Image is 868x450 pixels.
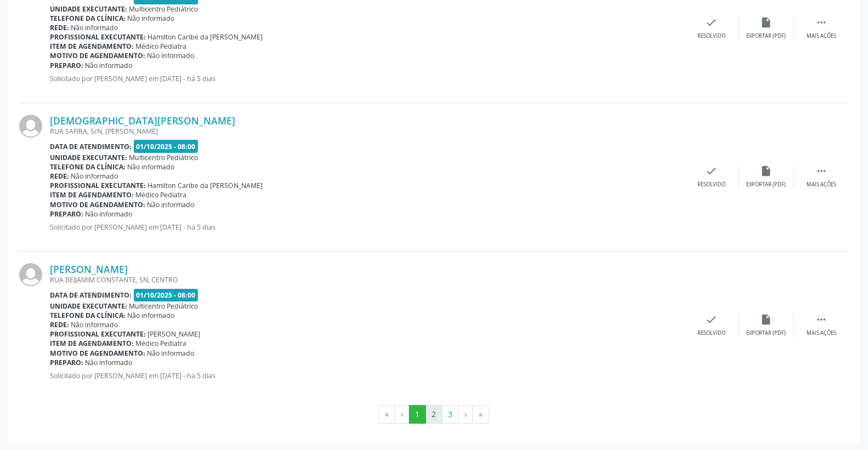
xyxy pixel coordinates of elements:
span: Multicentro Pediátrico [129,4,198,14]
button: Go to page 1 [409,405,426,424]
span: [PERSON_NAME] [148,329,201,339]
span: Não informado [128,162,175,172]
span: Não informado [128,311,175,320]
b: Item de agendamento: [50,42,134,51]
b: Rede: [50,172,69,181]
div: Resolvido [697,329,725,337]
div: RUA BEIJAMIM CONSTANTE, SN, CENTRO [50,275,684,284]
b: Unidade executante: [50,4,127,14]
b: Telefone da clínica: [50,311,126,320]
i: insert_drive_file [761,314,773,326]
b: Unidade executante: [50,301,127,311]
i:  [815,165,827,177]
a: [PERSON_NAME] [50,263,128,275]
div: Mais ações [807,181,836,189]
ul: Pagination [19,405,849,424]
b: Profissional executante: [50,329,146,339]
span: Não informado [128,14,175,23]
div: Exportar (PDF) [747,32,786,40]
span: Multicentro Pediátrico [129,153,198,162]
div: Mais ações [807,32,836,40]
b: Data de atendimento: [50,290,132,300]
b: Telefone da clínica: [50,162,126,172]
span: Não informado [147,349,195,358]
b: Motivo de agendamento: [50,200,145,209]
i:  [815,314,827,326]
button: Go to page 2 [426,405,442,424]
b: Item de agendamento: [50,190,134,200]
i: check [706,16,718,29]
span: Não informado [71,320,118,329]
b: Rede: [50,23,69,32]
span: Médico Pediatra [136,42,187,51]
b: Data de atendimento: [50,142,132,151]
b: Motivo de agendamento: [50,51,145,60]
div: Exportar (PDF) [747,181,786,189]
img: img [19,263,42,286]
span: Hamilton Caribe da [PERSON_NAME] [148,32,263,42]
a: [DEMOGRAPHIC_DATA][PERSON_NAME] [50,115,235,127]
span: Médico Pediatra [136,190,187,200]
b: Motivo de agendamento: [50,349,145,358]
div: Resolvido [697,32,725,40]
p: Solicitado por [PERSON_NAME] em [DATE] - há 5 dias [50,371,684,380]
p: Solicitado por [PERSON_NAME] em [DATE] - há 5 dias [50,74,684,83]
span: Não informado [86,209,133,219]
i: check [706,314,718,326]
b: Profissional executante: [50,181,146,190]
div: Exportar (PDF) [747,329,786,337]
b: Preparo: [50,209,83,219]
i: insert_drive_file [761,165,773,177]
div: Mais ações [807,329,836,337]
span: Não informado [86,61,133,70]
div: RUA SAFIRA, S/N, [PERSON_NAME] [50,127,684,136]
span: Hamilton Caribe da [PERSON_NAME] [148,181,263,190]
span: Não informado [147,51,195,60]
b: Preparo: [50,358,83,367]
i:  [815,16,827,29]
b: Item de agendamento: [50,339,134,348]
b: Unidade executante: [50,153,127,162]
i: insert_drive_file [761,16,773,29]
span: 01/10/2025 - 08:00 [134,289,198,301]
span: Médico Pediatra [136,339,187,348]
img: img [19,115,42,138]
span: Não informado [147,200,195,209]
span: Multicentro Pediátrico [129,301,198,311]
b: Rede: [50,320,69,329]
b: Preparo: [50,61,83,70]
span: Não informado [86,358,133,367]
button: Go to next page [458,405,473,424]
b: Profissional executante: [50,32,146,42]
span: Não informado [71,23,118,32]
div: Resolvido [697,181,725,189]
i: check [706,165,718,177]
button: Go to page 3 [442,405,459,424]
span: Não informado [71,172,118,181]
button: Go to last page [473,405,489,424]
b: Telefone da clínica: [50,14,126,23]
span: 01/10/2025 - 08:00 [134,140,198,152]
p: Solicitado por [PERSON_NAME] em [DATE] - há 5 dias [50,223,684,232]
